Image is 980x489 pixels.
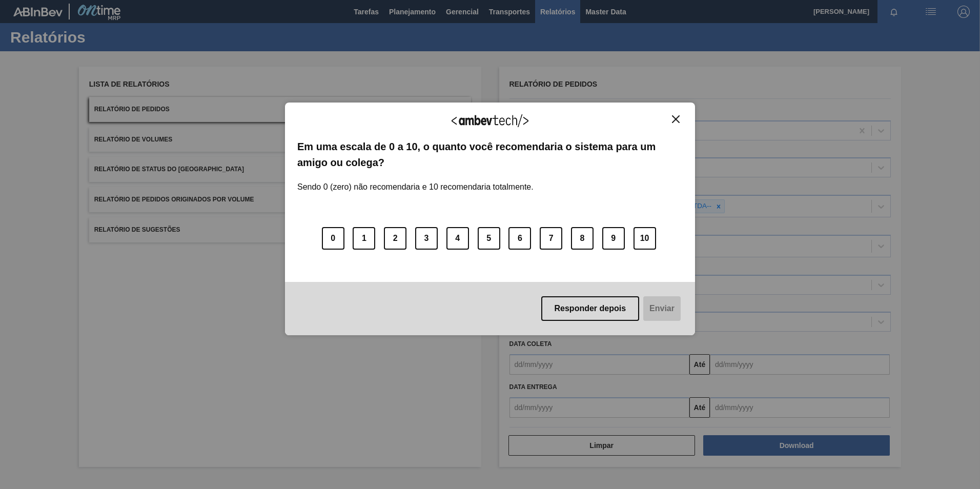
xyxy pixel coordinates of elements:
button: Responder depois [541,296,640,321]
button: 10 [634,227,656,250]
button: 4 [446,227,469,250]
button: 2 [384,227,406,250]
button: 5 [478,227,500,250]
label: Sendo 0 (zero) não recomendaria e 10 recomendaria totalmente. [297,170,534,192]
button: 1 [353,227,375,250]
button: 7 [540,227,562,250]
img: Close [672,115,680,123]
button: 6 [508,227,531,250]
button: Close [669,115,683,124]
button: 0 [322,227,344,250]
img: Logo Ambevtech [452,114,528,127]
button: 3 [415,227,438,250]
label: Em uma escala de 0 a 10, o quanto você recomendaria o sistema para um amigo ou colega? [297,139,683,170]
button: 8 [571,227,594,250]
button: 9 [602,227,625,250]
